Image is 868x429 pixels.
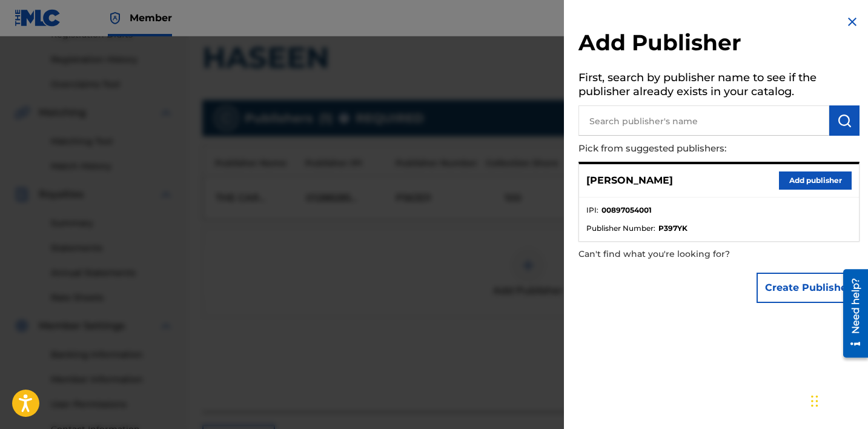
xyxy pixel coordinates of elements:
strong: 00897054001 [601,205,652,216]
h5: First, search by publisher name to see if the publisher already exists in your catalog. [578,67,860,105]
iframe: Chat Widget [807,371,868,429]
button: Add publisher [779,171,852,190]
input: Search publisher's name [578,105,829,136]
iframe: Resource Center [834,265,868,362]
span: IPI : [586,205,598,216]
p: [PERSON_NAME] [586,173,673,188]
span: Member [130,11,172,25]
strong: P397YK [658,223,687,234]
p: Can't find what you're looking for? [578,242,790,267]
p: Pick from suggested publishers: [578,136,790,162]
h2: Add Publisher [578,29,860,60]
span: Publisher Number : [586,223,655,234]
img: Search Works [837,113,852,128]
img: MLC Logo [15,9,61,27]
div: Drag [811,383,818,419]
button: Create Publisher [757,273,860,303]
img: Top Rightsholder [108,11,122,25]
